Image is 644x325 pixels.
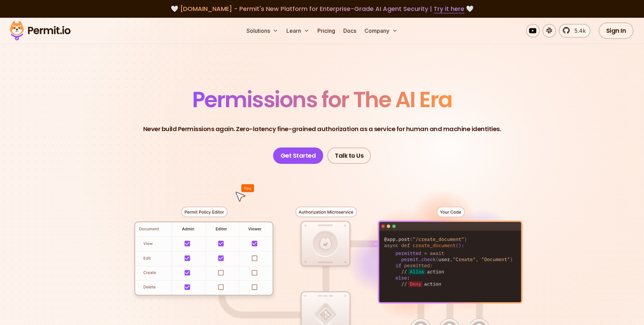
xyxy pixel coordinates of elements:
a: Docs [341,24,359,38]
button: Company [362,24,400,38]
span: [DOMAIN_NAME] - Permit's New Platform for Enterprise-Grade AI Agent Security | [180,4,464,13]
img: Permit logo [7,19,74,42]
button: Learn [284,24,312,38]
a: Try it here [434,4,464,13]
span: Permissions for The AI Era [192,84,452,115]
p: Never build Permissions again. Zero-latency fine-grained authorization as a service for human and... [143,124,501,134]
a: Talk to Us [327,147,371,164]
a: Sign In [599,23,634,39]
span: 5.4k [570,27,586,35]
a: 5.4k [559,24,590,38]
button: Solutions [244,24,281,38]
a: Pricing [315,24,338,38]
div: 🤍 🤍 [16,4,628,14]
a: Get Started [273,147,324,164]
